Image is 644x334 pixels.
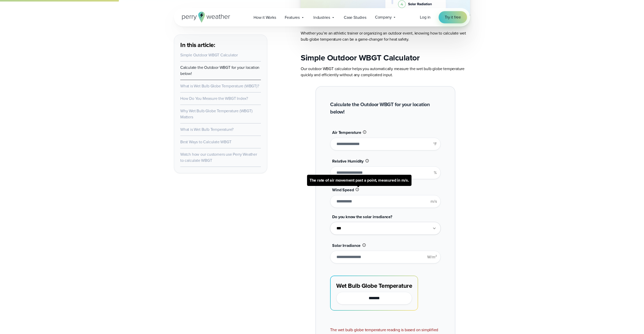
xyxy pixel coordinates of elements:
span: Solar Irradiance [332,243,361,248]
a: Why Wet Bulb Globe Temperature (WBGT) Matters [180,108,253,120]
span: Do you know the solar irradiance? [332,214,392,220]
span: Company [375,14,392,20]
a: Try it free [439,11,467,23]
p: Our outdoor WBGT calculator helps you automatically measure the wet bulb globe temperature quickl... [301,66,470,78]
a: What is Wet Bulb Temperature? [180,126,234,132]
span: Industries [313,14,330,21]
a: Case Studies [339,12,371,23]
h2: Calculate the Outdoor WBGT for your location below! [330,101,440,116]
span: Wind Speed [332,187,354,193]
a: Best Ways to Calculate WBGT [180,139,231,145]
span: Air Temperature [332,130,361,135]
span: The rate of air movement past a point, measured in m/s. [307,175,412,186]
a: Log in [420,14,431,20]
h3: In this article: [180,41,261,49]
a: Simple Outdoor WBGT Calculator [180,52,238,58]
span: Try it free [445,14,461,20]
a: Watch how our customers use Perry Weather to calculate WBGT [180,151,257,163]
a: Calculate the Outdoor WBGT for your location below! [180,65,259,76]
span: Case Studies [344,14,366,21]
a: How Do You Measure the WBGT Index? [180,96,248,101]
span: Features [285,14,300,21]
span: Relative Humidity [332,158,364,164]
span: Log in [420,14,431,20]
a: What is Wet Bulb Globe Temperature (WBGT)? [180,83,259,89]
h2: Simple Outdoor WBGT Calculator [301,53,470,63]
span: How it Works [254,14,276,21]
p: Whether you’re an athletic trainer or organizing an outdoor event, knowing how to calculate wet b... [301,30,470,42]
a: How it Works [249,12,280,23]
